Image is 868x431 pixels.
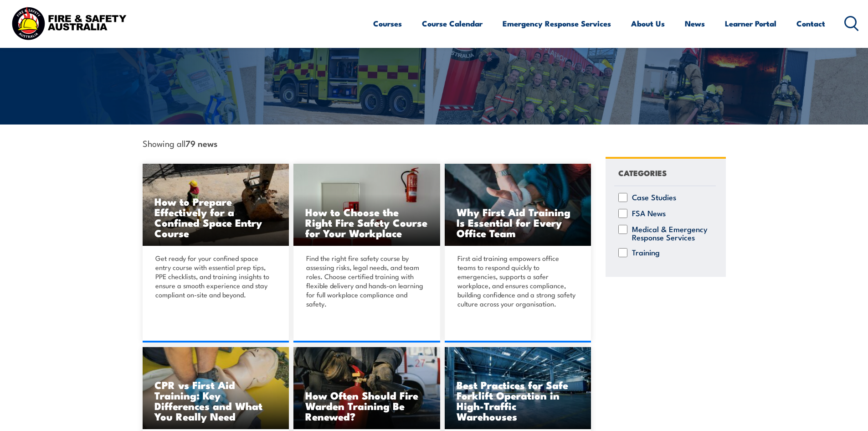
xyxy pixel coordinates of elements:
strong: 79 news [185,137,217,149]
span: Showing all [143,138,217,148]
h3: How Often Should Fire Warden Training Be Renewed? [305,390,428,421]
a: How to Prepare Effectively for a Confined Space Entry Course [143,164,289,246]
a: Course Calendar [422,11,483,36]
img: pexels-jan-van-der-wolf-11680885-19143940 [293,164,440,246]
a: How Often Should Fire Warden Training Be Renewed? [293,347,440,429]
a: News [685,11,705,36]
h3: Why First Aid Training Is Essential for Every Office Team [457,207,580,238]
img: pexels-nicholas-lim-1397061-3792575 [143,164,289,246]
label: Training [632,248,660,257]
a: Why First Aid Training Is Essential for Every Office Team [445,164,591,246]
p: Get ready for your confined space entry course with essential prep tips, PPE checklists, and trai... [155,254,274,299]
label: FSA News [632,209,666,218]
label: Case Studies [632,193,676,202]
img: pexels-pixabay-221047 [445,347,591,429]
a: CPR vs First Aid Training: Key Differences and What You Really Need [143,347,289,429]
p: First aid training empowers office teams to respond quickly to emergencies, supports a safer work... [457,254,576,308]
a: Learner Portal [725,11,776,36]
p: Find the right fire safety course by assessing risks, legal needs, and team roles. Choose certifi... [306,254,425,308]
img: pexels-shox-28271058 [143,347,289,429]
h4: CATEGORIES [618,166,667,179]
a: Contact [796,11,825,36]
a: About Us [631,11,665,36]
a: How to Choose the Right Fire Safety Course for Your Workplace [293,164,440,246]
h3: Best Practices for Safe Forklift Operation in High-Traffic Warehouses [457,379,580,421]
a: Best Practices for Safe Forklift Operation in High-Traffic Warehouses [445,347,591,429]
label: Medical & Emergency Response Services [632,225,712,241]
img: pexels-rdne-6519905 [445,164,591,246]
h3: How to Choose the Right Fire Safety Course for Your Workplace [305,207,428,238]
img: pexels-shvetsa-5965211 [293,347,440,429]
h3: How to Prepare Effectively for a Confined Space Entry Course [154,196,277,238]
a: Courses [373,11,402,36]
a: Emergency Response Services [503,11,611,36]
h3: CPR vs First Aid Training: Key Differences and What You Really Need [154,379,277,421]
